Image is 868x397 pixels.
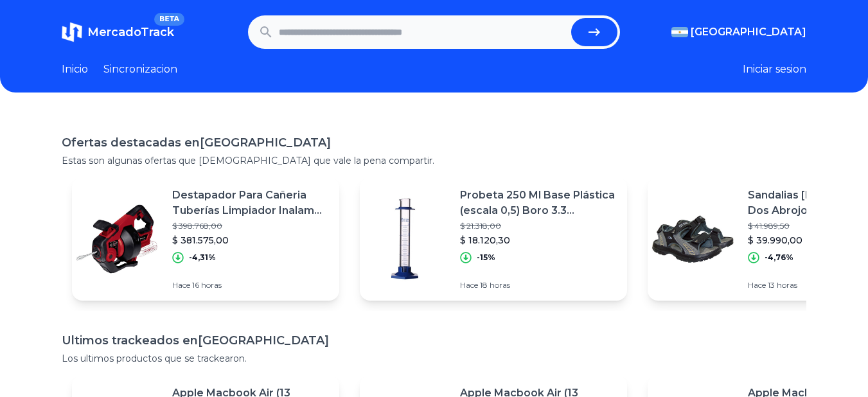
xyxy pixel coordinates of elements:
[648,194,738,284] img: Featured image
[460,188,617,218] p: Probeta 250 Ml Base Plástica (escala 0,5) Boro 3.3 Everglass
[62,134,806,152] h1: Ofertas destacadas en [GEOGRAPHIC_DATA]
[460,280,617,290] p: Hace 18 horas
[62,22,82,42] img: MercadoTrack
[189,252,216,263] p: -4,31%
[671,27,688,37] img: Argentina
[460,221,617,231] p: $ 21.318,00
[765,252,793,263] p: -4,76%
[743,62,806,77] button: Iniciar sesion
[172,221,329,231] p: $ 398.768,00
[172,188,329,218] p: Destapador Para Cañeria Tuberías Limpiador Inalam Teda 18760
[62,331,806,349] h1: Ultimos trackeados en [GEOGRAPHIC_DATA]
[62,154,806,167] p: Estas son algunas ofertas que [DEMOGRAPHIC_DATA] que vale la pena compartir.
[62,22,174,42] a: MercadoTrackBETA
[72,177,339,301] a: Featured imageDestapador Para Cañeria Tuberías Limpiador Inalam Teda 18760$ 398.768,00$ 381.575,0...
[62,62,88,77] a: Inicio
[477,252,495,263] p: -15%
[172,234,329,247] p: $ 381.575,00
[62,352,806,365] p: Los ultimos productos que se trackearon.
[172,280,329,290] p: Hace 16 horas
[87,25,174,39] span: MercadoTrack
[154,13,184,26] span: BETA
[103,62,177,77] a: Sincronizacion
[671,24,806,40] button: [GEOGRAPHIC_DATA]
[691,24,806,40] span: [GEOGRAPHIC_DATA]
[360,194,450,284] img: Featured image
[460,234,617,247] p: $ 18.120,30
[360,177,627,301] a: Featured imageProbeta 250 Ml Base Plástica (escala 0,5) Boro 3.3 Everglass$ 21.318,00$ 18.120,30-...
[72,194,162,284] img: Featured image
